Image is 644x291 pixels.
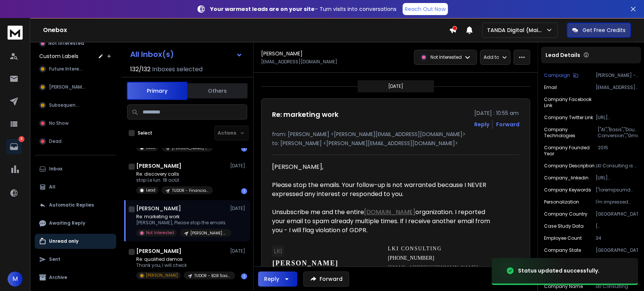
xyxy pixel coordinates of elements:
span: Subsequence [49,102,81,108]
button: M [8,271,23,286]
div: [PERSON_NAME], Please stop the emails. Your follow-up is not warranted because I NEVER expressed ... [272,162,492,244]
p: Company Technologies [544,127,598,139]
p: Company Description [544,163,595,169]
p: ["loremipsumd sitametc","adipis elitseddo","eiu0 temporinc","utl etdolorem","aliquaenim adm","ven... [596,187,638,193]
p: company_linkedin [544,175,589,181]
p: ["AI","Basis","DoubleClick","DoubleClick Conversion","Gmail","Google AdWords Conversion","Google ... [598,127,638,139]
p: Company Twitter Link [544,115,593,121]
span: 132 / 132 [130,65,151,74]
p: [DATE] : 10:55 am [474,109,519,117]
div: Reply [264,275,279,283]
p: Email [544,84,557,90]
p: Reach Out Now [405,5,446,13]
p: [EMAIL_ADDRESS][DOMAIN_NAME] [261,59,337,65]
p: Unread only [49,238,78,244]
button: Automatic Replies [35,198,116,213]
div: 1 [241,273,247,279]
p: [DATE] [230,248,247,254]
p: [PERSON_NAME], Please stop the emails. [136,220,227,226]
p: Sent [49,256,60,262]
h1: Onebox [43,26,449,35]
p: Awaiting Reply [49,220,85,226]
p: Add to [483,54,499,60]
p: TANDA Digital (Main) [487,26,546,34]
p: – Turn visits into conversations [210,5,397,13]
button: Reply [258,271,297,286]
span: [PERSON_NAME] [49,84,86,90]
a: [DOMAIN_NAME] [364,208,415,216]
p: Not Interested [146,230,174,236]
p: [PERSON_NAME] - [Marketing] – [GEOGRAPHIC_DATA] – 11-200 [596,72,638,78]
p: TUDOR - Financial Services | [GEOGRAPHIC_DATA] [172,188,208,193]
button: Sent [35,252,116,267]
button: No Show [35,116,116,131]
p: [PERSON_NAME] – Professional Services | 1-10 | EU [172,145,208,151]
button: Unread only [35,234,116,249]
span: [PERSON_NAME] [272,259,338,267]
button: Dead [35,134,116,149]
p: Not Interested [430,54,461,60]
p: to: [PERSON_NAME] <[PERSON_NAME][EMAIL_ADDRESS][DOMAIN_NAME]> [272,139,519,147]
button: Future Interest [35,61,116,77]
p: Automatic Replies [49,202,94,208]
p: [GEOGRAPHIC_DATA] [596,211,638,217]
button: [PERSON_NAME] [35,80,116,95]
h1: [PERSON_NAME] [136,162,181,170]
button: Awaiting Reply [35,216,116,231]
p: from: [PERSON_NAME] <[PERSON_NAME][EMAIL_ADDRESS][DOMAIN_NAME]> [272,130,519,138]
p: TUDOR - B2B SaaS | EU [194,273,231,279]
span: Future Interest [49,66,84,72]
div: 1 [241,188,247,194]
h1: All Inbox(s) [130,51,174,58]
label: Select [138,130,152,136]
button: Archive [35,270,116,285]
p: All [49,184,55,190]
p: [DATE] [230,163,247,169]
p: [PERSON_NAME] [146,273,178,278]
p: [DATE] [230,205,247,211]
p: Company Country [544,211,587,217]
p: 9 [18,136,25,142]
p: 34 [596,235,638,241]
div: 1 [241,145,247,152]
p: Re: qualified demos [136,256,227,262]
p: [EMAIL_ADDRESS][DOMAIN_NAME] [596,84,638,90]
p: [PERSON_NAME] - [Marketing] – [GEOGRAPHIC_DATA] – 11-200 [191,230,227,236]
p: [URL][DOMAIN_NAME] [596,175,638,181]
button: Campaign [544,72,578,78]
p: Lead Details [546,51,580,59]
p: LKI Consulting is a leading marketing agency specializing in cryptocurrency and Web3 projects. Ba... [596,163,638,169]
p: 2015 [598,145,638,157]
button: All [35,179,116,195]
span: LKI CONSULTING [388,246,442,251]
p: stop Le lun. 18 août [136,177,213,183]
p: Company State [544,247,581,253]
p: Company Keywords [544,187,591,193]
p: Inbox [49,166,62,172]
h3: Inboxes selected [152,65,203,74]
button: Get Free Credits [567,23,631,38]
strong: Your warmest leads are on your site [210,5,315,13]
p: [URL][DOMAIN_NAME] [596,115,638,121]
p: Campaign [544,72,570,78]
p: Lead [146,187,155,193]
button: Primary [127,82,187,100]
p: Company Facebook Link [544,96,598,109]
p: Case Study Data [544,223,584,229]
p: Thank you, I will check [136,262,227,268]
button: Others [187,83,247,99]
button: Subsequence [35,98,116,113]
p: Not Interested [48,40,84,46]
h3: Custom Labels [39,52,78,60]
p: Archive [49,274,67,280]
button: All Inbox(s) [124,47,249,62]
h1: [PERSON_NAME] [261,50,303,57]
button: Forward [303,271,349,286]
p: Company Founded Year [544,145,598,157]
td: [PHONE_NUMBER] [388,253,492,263]
p: Re: discovery calls [136,171,213,177]
span: Dead [49,138,61,144]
